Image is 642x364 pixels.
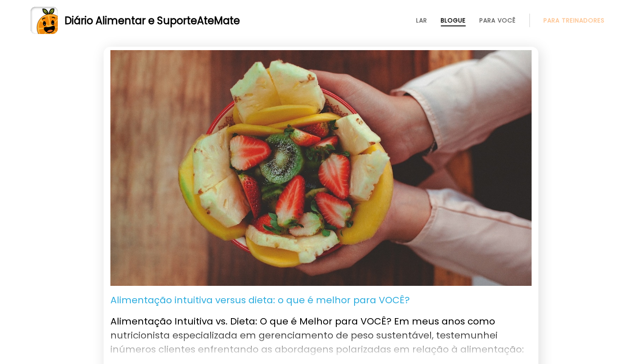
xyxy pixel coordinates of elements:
[543,16,605,25] font: Para treinadores
[110,294,410,307] font: Alimentação intuitiva versus dieta: o que é melhor para VOCÊ?
[197,14,240,28] font: AteMate
[543,17,605,24] a: Para treinadores
[65,14,197,28] font: Diário Alimentar e Suporte
[479,17,516,24] a: Para você
[110,50,532,286] img: Alimentação Intuitiva. Imagem: Unsplash-giancarlo-duarte
[441,17,466,24] a: Blogue
[479,16,516,25] font: Para você
[416,17,427,24] a: Lar
[31,7,611,34] a: Diário Alimentar e SuporteAteMate
[441,16,466,25] font: Blogue
[416,16,427,25] font: Lar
